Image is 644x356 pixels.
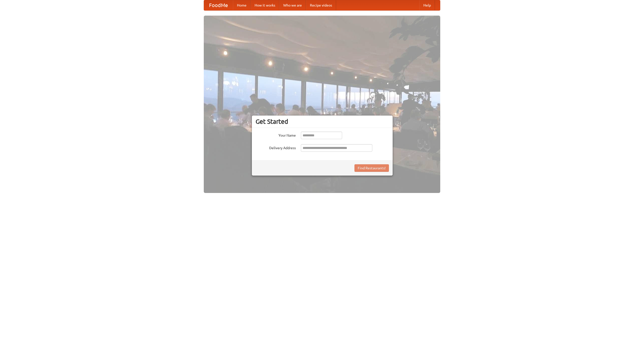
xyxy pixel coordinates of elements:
a: Home [233,0,251,10]
label: Your Name [256,132,296,138]
button: Find Restaurants! [354,164,389,172]
a: FoodMe [204,0,233,10]
a: Recipe videos [306,0,336,10]
a: Help [419,0,435,10]
a: Who we are [279,0,306,10]
label: Delivery Address [256,144,296,150]
a: How it works [251,0,279,10]
h3: Get Started [256,118,389,125]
